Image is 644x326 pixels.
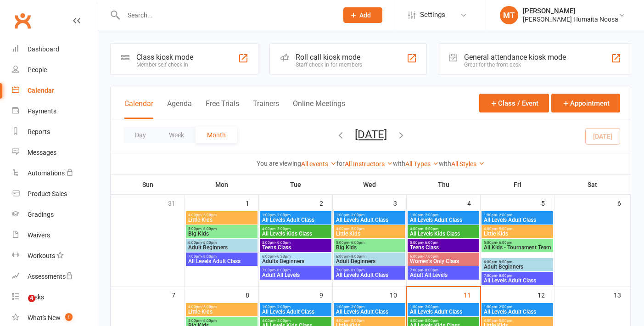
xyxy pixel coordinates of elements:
[423,305,438,309] span: - 2:00pm
[202,227,217,231] span: - 6:00pm
[409,259,477,264] span: Women's Only Class
[336,319,403,323] span: 4:00pm
[497,274,512,278] span: - 8:00pm
[409,241,477,245] span: 5:00pm
[188,305,256,309] span: 4:00pm
[336,254,403,259] span: 6:00pm
[464,62,566,68] div: Great for the front desk
[262,268,330,272] span: 7:00pm
[262,227,330,231] span: 4:00pm
[409,268,477,272] span: 7:00pm
[28,149,56,156] div: Messages
[246,287,258,302] div: 8
[157,127,196,143] button: Week
[483,213,551,217] span: 1:00pm
[359,11,371,19] span: Add
[541,195,554,210] div: 5
[500,6,518,24] div: MT
[409,217,477,223] span: All Levels Adult Class
[296,62,362,68] div: Staff check-in for members
[483,278,551,283] span: All Levels Adult Class
[409,227,477,231] span: 4:00pm
[12,60,97,80] a: People
[420,5,445,25] span: Settings
[296,53,362,62] div: Roll call kiosk mode
[393,160,405,167] strong: with
[28,87,54,94] div: Calendar
[28,252,55,259] div: Workouts
[423,268,438,272] span: - 8:00pm
[262,217,330,223] span: All Levels Adult Class
[483,245,551,250] span: All Kids - Tournament Team
[185,175,259,194] th: Mon
[202,241,217,245] span: - 8:00pm
[12,122,97,142] a: Reports
[124,99,153,119] button: Calendar
[253,99,279,119] button: Trainers
[11,9,34,32] a: Clubworx
[246,195,258,210] div: 1
[481,175,554,194] th: Fri
[262,245,330,250] span: Teens Class
[336,231,403,236] span: Little Kids
[275,254,291,259] span: - 6:30pm
[336,160,345,167] strong: for
[390,287,406,302] div: 10
[483,274,551,278] span: 7:00pm
[188,254,256,259] span: 7:00pm
[275,213,291,217] span: - 2:00pm
[12,204,97,225] a: Gradings
[28,293,44,301] div: Tasks
[28,128,50,135] div: Reports
[206,99,239,119] button: Free Trials
[451,160,485,168] a: All Styles
[336,268,403,272] span: 7:00pm
[28,169,65,177] div: Automations
[111,175,185,194] th: Sun
[409,254,477,259] span: 6:00pm
[167,99,192,119] button: Agenda
[275,241,291,245] span: - 6:00pm
[12,287,97,308] a: Tasks
[262,254,330,259] span: 6:00pm
[319,195,332,210] div: 2
[483,227,551,231] span: 4:00pm
[407,175,481,194] th: Thu
[188,213,256,217] span: 4:00pm
[28,314,61,321] div: What's New
[483,305,551,309] span: 1:00pm
[188,227,256,231] span: 5:00pm
[333,175,407,194] th: Wed
[28,107,56,115] div: Payments
[12,101,97,122] a: Payments
[28,295,35,302] span: 4
[188,245,256,250] span: Adult Beginners
[349,305,364,309] span: - 2:00pm
[262,259,330,264] span: Adults Beginners
[262,231,330,236] span: All Levels Kids Class
[423,213,438,217] span: - 2:00pm
[275,268,291,272] span: - 8:00pm
[409,213,477,217] span: 1:00pm
[349,254,364,259] span: - 8:00pm
[349,227,364,231] span: - 5:00pm
[12,163,97,184] a: Automations
[345,160,393,168] a: All Instructors
[349,319,364,323] span: - 5:00pm
[423,254,438,259] span: - 7:00pm
[405,160,439,168] a: All Types
[409,245,477,250] span: Teens Class
[497,260,512,264] span: - 8:00pm
[275,227,291,231] span: - 5:00pm
[188,241,256,245] span: 6:00pm
[9,295,31,317] iframe: Intercom live chat
[467,195,480,210] div: 4
[393,195,406,210] div: 3
[121,9,331,22] input: Search...
[28,190,67,197] div: Product Sales
[301,160,336,168] a: All events
[319,287,332,302] div: 9
[336,245,403,250] span: Big Kids
[409,309,477,315] span: All Levels Adult Class
[12,246,97,266] a: Workouts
